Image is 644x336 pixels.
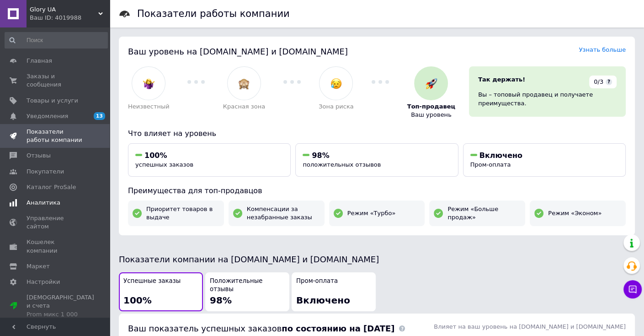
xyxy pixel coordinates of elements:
button: Пром-оплатаВключено [292,272,376,311]
span: ? [606,79,612,85]
div: Вы – топовый продавец и получаете преимущества. [478,91,617,107]
img: :see_no_evil: [238,78,250,89]
span: 98% [312,151,329,160]
span: Маркет [27,262,50,271]
span: Приоритет товаров в выдаче [146,205,219,222]
button: Успешные заказы100% [119,272,203,311]
h1: Показатели работы компании [137,8,290,19]
span: Режим «Больше продаж» [447,205,521,222]
span: 100% [144,151,167,160]
span: Показатели работы компании [27,128,85,144]
span: 13 [94,112,105,120]
button: 100%успешных заказов [128,143,291,177]
div: Ваш ID: 4019988 [30,14,110,22]
span: Красная зона [223,103,265,111]
span: Преимущества для топ-продавцов [128,186,262,195]
span: Покупатели [27,168,64,176]
span: Каталог ProSale [27,183,76,191]
span: Режим «Эконом» [548,209,601,217]
span: Управление сайтом [27,214,85,231]
span: Что влияет на уровень [128,129,216,138]
span: Положительные отзывы [210,277,285,294]
span: 100% [123,295,152,306]
b: по состоянию на [DATE] [282,324,394,333]
span: 98% [210,295,232,306]
img: :rocket: [426,78,437,89]
span: Успешные заказы [123,277,181,286]
span: Ваш уровень [411,111,452,119]
span: Настройки [27,278,60,286]
span: Топ-продавец [407,103,455,111]
span: Зона риска [319,103,354,111]
span: Влияет на ваш уровень на [DOMAIN_NAME] и [DOMAIN_NAME] [434,323,626,330]
span: Ваш уровень на [DOMAIN_NAME] и [DOMAIN_NAME] [128,47,348,56]
button: ВключеноПром-оплата [463,143,626,177]
span: Включено [296,295,350,306]
span: Уведомления [27,112,68,120]
img: :disappointed_relieved: [330,78,342,89]
span: Кошелек компании [27,238,85,255]
span: Главная [27,57,52,65]
input: Поиск [5,32,108,49]
span: Аналитика [27,199,60,207]
button: Положительные отзывы98% [205,272,289,311]
span: Товары и услуги [27,97,78,105]
span: Пром-оплата [296,277,338,286]
span: Отзывы [27,152,51,160]
span: Glory UA [30,5,98,14]
div: Prom микс 1 000 [27,310,94,319]
span: Заказы и сообщения [27,72,85,89]
span: [DEMOGRAPHIC_DATA] и счета [27,293,94,319]
a: Узнать больше [579,46,626,53]
img: :woman-shrugging: [143,78,154,89]
span: Неизвестный [128,103,170,111]
div: 0/3 [589,76,617,88]
span: Компенсации за незабранные заказы [247,205,320,222]
span: Так держать! [478,76,525,83]
button: 98%положительных отзывов [295,143,458,177]
span: Показатели компании на [DOMAIN_NAME] и [DOMAIN_NAME] [119,255,379,264]
span: успешных заказов [135,161,193,168]
span: Пром-оплата [470,161,511,168]
span: Включено [479,151,522,160]
span: Ваш показатель успешных заказов [128,324,394,333]
span: Режим «Турбо» [347,209,396,217]
button: Чат с покупателем [623,280,642,298]
span: положительных отзывов [303,161,381,168]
